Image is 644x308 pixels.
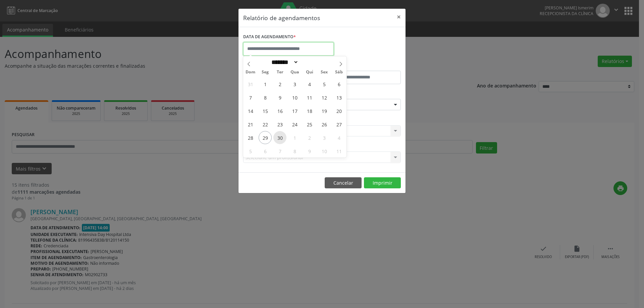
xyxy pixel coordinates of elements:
input: Year [299,59,321,66]
span: Seg [258,70,273,74]
span: Setembro 9, 2025 [273,91,286,104]
span: Outubro 5, 2025 [244,144,257,158]
button: Imprimir [364,177,401,189]
span: Setembro 5, 2025 [318,77,331,90]
span: Setembro 17, 2025 [288,104,301,117]
label: ATÉ [324,60,401,71]
span: Outubro 1, 2025 [288,131,301,144]
button: Close [392,9,406,25]
span: Setembro 8, 2025 [259,91,272,104]
span: Setembro 20, 2025 [332,104,345,117]
span: Setembro 7, 2025 [244,91,257,104]
span: Setembro 2, 2025 [273,77,286,90]
span: Outubro 3, 2025 [318,131,331,144]
span: Setembro 21, 2025 [244,118,257,131]
span: Outubro 6, 2025 [259,144,272,158]
span: Outubro 8, 2025 [288,144,301,158]
span: Ter [273,70,287,74]
span: Outubro 11, 2025 [332,144,345,158]
button: Cancelar [325,177,362,189]
span: Outubro 10, 2025 [318,144,331,158]
span: Sex [317,70,332,74]
span: Setembro 22, 2025 [259,118,272,131]
span: Setembro 26, 2025 [318,118,331,131]
span: Sáb [332,70,346,74]
span: Agosto 31, 2025 [244,77,257,90]
span: Qui [302,70,317,74]
span: Setembro 14, 2025 [244,104,257,117]
select: Month [269,59,299,66]
span: Setembro 19, 2025 [318,104,331,117]
span: Setembro 6, 2025 [332,77,345,90]
span: Outubro 7, 2025 [273,144,286,158]
h5: Relatório de agendamentos [243,13,320,22]
span: Setembro 12, 2025 [318,91,331,104]
span: Setembro 23, 2025 [273,118,286,131]
span: Setembro 29, 2025 [259,131,272,144]
span: Setembro 4, 2025 [303,77,316,90]
span: Outubro 2, 2025 [303,131,316,144]
span: Setembro 10, 2025 [288,91,301,104]
span: Outubro 9, 2025 [303,144,316,158]
span: Setembro 18, 2025 [303,104,316,117]
span: Qua [287,70,302,74]
span: Setembro 13, 2025 [332,91,345,104]
span: Setembro 28, 2025 [244,131,257,144]
span: Setembro 16, 2025 [273,104,286,117]
span: Setembro 27, 2025 [332,118,345,131]
span: Outubro 4, 2025 [332,131,345,144]
span: Dom [243,70,258,74]
span: Setembro 1, 2025 [259,77,272,90]
span: Setembro 15, 2025 [259,104,272,117]
span: Setembro 3, 2025 [288,77,301,90]
label: DATA DE AGENDAMENTO [243,32,296,42]
span: Setembro 11, 2025 [303,91,316,104]
span: Setembro 30, 2025 [273,131,286,144]
span: Setembro 25, 2025 [303,118,316,131]
span: Setembro 24, 2025 [288,118,301,131]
